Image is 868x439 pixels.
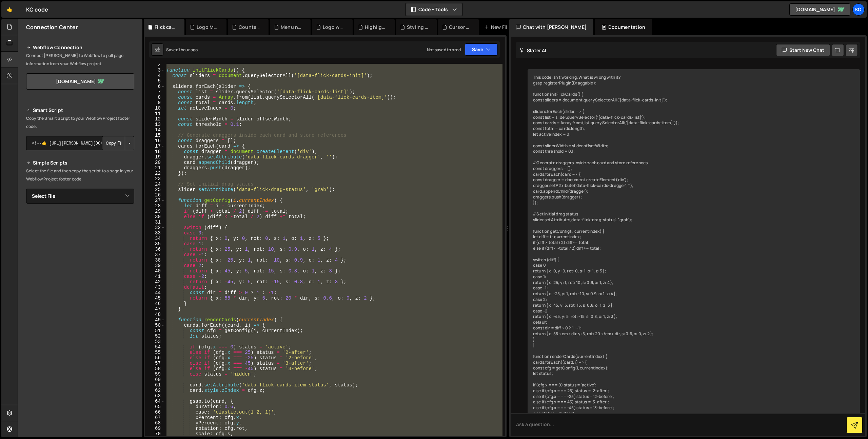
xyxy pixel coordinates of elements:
[145,214,165,220] div: 30
[145,366,165,371] div: 58
[427,47,461,53] div: Not saved to prod
[519,47,547,54] h2: Slater AI
[852,3,865,16] a: Ko
[484,24,513,31] div: New File
[145,247,165,252] div: 36
[145,339,165,344] div: 53
[145,68,165,73] div: 3
[26,106,134,114] h2: Smart Script
[145,377,165,382] div: 60
[145,306,165,312] div: 47
[145,426,165,431] div: 69
[145,241,165,247] div: 35
[1,1,18,18] a: 🤙
[145,160,165,165] div: 20
[145,149,165,154] div: 18
[776,44,830,56] button: Start new chat
[145,73,165,78] div: 4
[26,167,134,183] p: Select the file and then copy the script to a page in your Webflow Project footer code.
[26,114,134,131] p: Copy the Smart Script to your Webflow Project footer code.
[595,19,652,35] div: Documentation
[145,399,165,404] div: 64
[145,154,165,160] div: 19
[145,328,165,333] div: 51
[145,415,165,420] div: 67
[26,52,134,68] p: Connect [PERSON_NAME] to Webflow to pull page information from your Webflow project
[145,317,165,323] div: 49
[145,138,165,144] div: 16
[145,263,165,268] div: 39
[145,225,165,230] div: 32
[145,111,165,116] div: 11
[145,420,165,426] div: 68
[145,295,165,301] div: 45
[166,47,198,53] div: Saved
[145,236,165,241] div: 34
[145,409,165,415] div: 66
[178,47,198,53] div: 1 hour ago
[239,24,260,31] div: Counter when scrolled in view.js
[789,3,850,16] a: [DOMAIN_NAME]
[145,84,165,89] div: 6
[145,165,165,171] div: 21
[145,323,165,328] div: 50
[145,257,165,263] div: 38
[145,176,165,182] div: 23
[26,5,48,14] div: KC code
[26,215,135,276] iframe: YouTube video player
[145,78,165,84] div: 5
[145,274,165,279] div: 41
[145,133,165,138] div: 15
[145,355,165,361] div: 56
[145,182,165,187] div: 24
[102,136,125,150] button: Copy
[509,19,593,35] div: Chat with [PERSON_NAME]
[145,333,165,339] div: 52
[26,73,134,90] a: [DOMAIN_NAME]
[145,252,165,257] div: 37
[145,350,165,355] div: 55
[145,220,165,225] div: 31
[145,116,165,122] div: 12
[281,24,302,31] div: Menu navigation.js
[145,268,165,274] div: 40
[145,171,165,176] div: 22
[26,23,78,31] h2: Connection Center
[145,122,165,127] div: 13
[323,24,344,31] div: Logo wall cycle.js
[145,382,165,388] div: 61
[145,209,165,214] div: 29
[26,136,134,150] textarea: <!--🤙 [URL][PERSON_NAME][DOMAIN_NAME]> <script>document.addEventListener("DOMContentLoaded", func...
[145,301,165,306] div: 46
[145,393,165,399] div: 63
[407,24,429,31] div: Styling navigation menu.css
[145,203,165,209] div: 28
[145,371,165,377] div: 59
[26,159,134,167] h2: Simple Scripts
[145,62,165,68] div: 2
[145,388,165,393] div: 62
[145,279,165,285] div: 42
[145,230,165,236] div: 33
[102,136,134,150] div: Button group with nested dropdown
[145,89,165,95] div: 7
[145,106,165,111] div: 10
[465,43,498,56] button: Save
[449,24,471,31] div: Cursor trail effect.js
[145,100,165,106] div: 9
[155,24,176,31] div: Flick card.js
[145,144,165,149] div: 17
[145,344,165,350] div: 54
[145,312,165,317] div: 48
[145,285,165,290] div: 43
[365,24,387,31] div: Highlight text on Scroll.js
[145,404,165,409] div: 65
[145,361,165,366] div: 57
[145,127,165,133] div: 14
[145,192,165,198] div: 26
[145,431,165,437] div: 70
[26,280,135,341] iframe: YouTube video player
[145,290,165,295] div: 44
[197,24,218,31] div: Logo Marquee.js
